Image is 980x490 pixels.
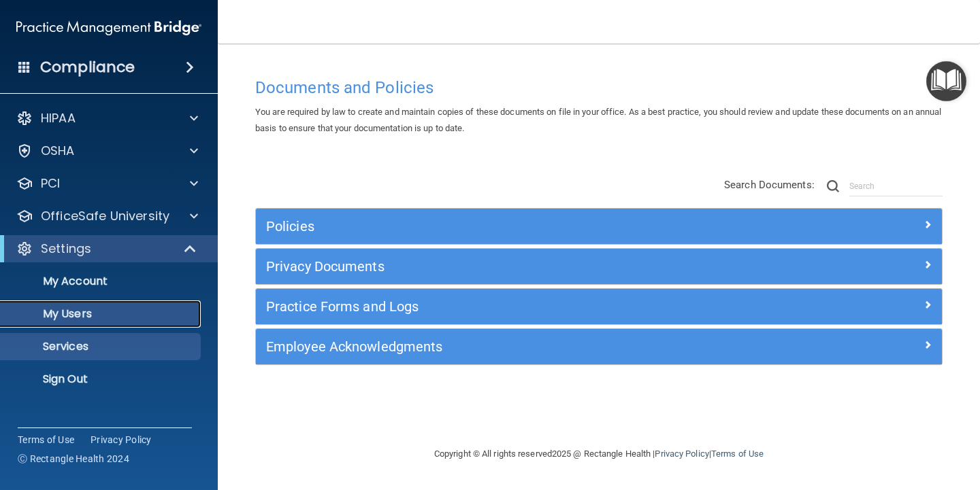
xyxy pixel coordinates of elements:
div: Copyright © All rights reserved 2025 @ Rectangle Health | | [350,432,847,476]
h5: Employee Acknowledgments [266,339,760,354]
span: Search Documents: [724,179,815,191]
p: Settings [41,241,91,257]
button: Open Resource Center [926,61,966,101]
a: Privacy Policy [91,433,152,447]
a: Privacy Policy [655,449,708,459]
p: My Account [9,275,195,288]
a: Terms of Use [711,449,764,459]
p: HIPAA [41,110,76,126]
h5: Policies [266,219,760,234]
a: Practice Forms and Logs [266,296,932,317]
a: OfficeSafe University [16,208,198,224]
img: ic-search.3b580494.png [827,180,839,192]
p: OSHA [41,143,75,159]
a: Policies [266,215,932,237]
a: PCI [16,175,198,192]
h5: Privacy Documents [266,259,760,274]
p: My Users [9,307,195,321]
span: Ⓒ Rectangle Health 2024 [18,452,129,466]
img: PMB logo [16,14,201,41]
a: OSHA [16,143,198,159]
span: You are required by law to create and maintain copies of these documents on file in your office. ... [255,107,941,133]
h4: Documents and Policies [255,79,943,97]
p: Services [9,340,195,353]
a: HIPAA [16,110,198,126]
a: Settings [16,241,197,257]
p: PCI [41,175,60,192]
p: Sign Out [9,372,195,386]
h5: Practice Forms and Logs [266,299,760,314]
h4: Compliance [40,58,135,77]
input: Search [849,176,943,196]
p: OfficeSafe University [41,208,169,224]
a: Employee Acknowledgments [266,336,932,357]
a: Terms of Use [18,433,74,447]
a: Privacy Documents [266,256,932,277]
